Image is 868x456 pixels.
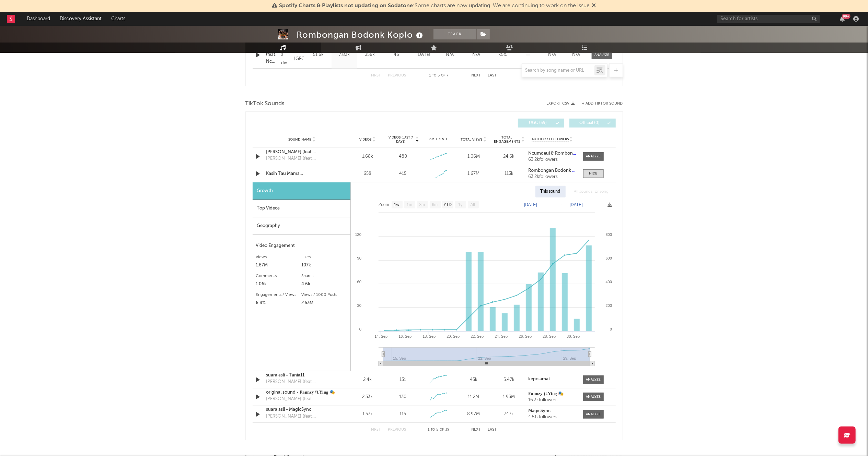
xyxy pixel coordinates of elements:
button: Last [488,428,497,432]
a: Kasih Tau Mama ([PERSON_NAME]) [266,170,338,177]
div: N/A [542,51,563,58]
a: Dashboard [22,12,55,26]
button: First [371,428,381,432]
text: → [558,202,563,207]
div: WARKOP, a division of Warner Music Indonesia, © 2025 Warner Music Indonesia [281,43,291,67]
div: Video Engagement [256,242,347,250]
text: [DATE] [524,202,537,207]
div: 63.2k followers [528,175,576,179]
div: Top Videos [253,200,350,217]
text: 3m [419,203,425,207]
div: <5% [491,51,514,58]
div: 16.3k followers [528,398,576,403]
a: Charts [106,12,130,26]
span: Author / Followers [532,137,569,142]
text: 1w [394,203,399,207]
text: 1m [406,203,412,207]
text: All [470,203,475,207]
div: 4.6k [301,280,347,288]
div: Geography [253,217,350,235]
div: Comments [256,272,302,280]
text: 400 [605,280,612,284]
span: Videos (last 7 days) [387,135,415,144]
button: Export CSV [547,101,575,106]
strong: kepo amat [528,377,550,381]
div: Shares [301,272,347,280]
text: 22. Sep [471,334,484,338]
div: 131 [400,376,406,383]
div: Likes [301,253,347,261]
div: 6.8% [256,299,302,307]
button: 99+ [840,16,845,22]
span: Spotify Charts & Playlists not updating on Sodatone [279,3,413,9]
button: + Add TikTok Sound [575,102,623,106]
text: 18. Sep [423,334,436,338]
a: Rombongan Bodonk Koplo [528,168,576,173]
div: 480 [399,153,407,160]
span: Dismiss [592,3,596,9]
a: Discovery Assistant [55,12,106,26]
div: N/A [439,51,462,58]
span: TikTok Sounds [245,100,285,108]
a: suara asli - Tania11 [266,372,338,379]
button: Official(0) [569,119,616,128]
div: This sound [535,186,566,197]
div: 51.6k [308,51,330,58]
div: N/A [465,51,488,58]
div: Growth [253,182,350,200]
a: [PERSON_NAME] (feat. Ncum) - Breakbeat BKB Version [266,45,278,65]
div: 46 [385,51,409,58]
text: 16. Sep [398,334,412,338]
text: 26. Sep [519,334,532,338]
div: 356k [359,51,381,58]
div: 5.47k [493,376,525,383]
strong: Ncumdeui & Rombongan Bodonk Koplo [528,151,611,156]
div: Rombongan Bodonk Koplo [297,29,425,40]
div: 4.51k followers [528,415,576,420]
div: 2.33k [352,394,384,400]
div: [DATE] [412,51,435,58]
span: Sound Name [289,137,312,142]
span: : Some charts are now updating. We are continuing to work on the issue [279,3,590,9]
div: 1.93M [493,394,525,400]
text: YTD [443,203,452,207]
button: Track [433,29,476,39]
div: Views / 1000 Posts [301,291,347,299]
div: [PERSON_NAME] (feat. [GEOGRAPHIC_DATA]) [266,379,338,385]
div: 1.06M [458,153,489,160]
div: 130 [399,394,406,400]
div: 24.6k [493,153,525,160]
div: All sounds for song [569,186,614,197]
div: [PERSON_NAME] (feat. [GEOGRAPHIC_DATA]) [266,155,338,162]
a: original sound - 𝐅𝐚𝐧𝐧𝐳𝐲 𝖋𝖙.𝐘𝐢𝐧𝐠 🎭 [266,389,338,396]
div: [PERSON_NAME] (feat. [GEOGRAPHIC_DATA]) [266,396,338,403]
button: UGC(39) [518,119,564,128]
div: 658 [352,170,384,177]
strong: 𝐅𝐚𝐧𝐧𝐳𝐲 𝖋𝖙.𝐘𝐢𝐧𝐠 🎭 [528,392,564,396]
strong: Rombongan Bodonk Koplo [528,168,584,173]
div: 11.2M [458,394,489,400]
div: 99 + [842,14,850,19]
div: 7.83k [333,51,356,58]
a: suara asli - MagicSync [266,406,338,413]
div: 2.4k [352,376,384,383]
text: 120 [355,232,361,237]
text: 600 [605,256,612,260]
div: [PERSON_NAME] (feat. [GEOGRAPHIC_DATA]) [266,149,338,156]
a: 𝐅𝐚𝐧𝐧𝐳𝐲 𝖋𝖙.𝐘𝐢𝐧𝐠 🎭 [528,392,576,396]
div: 1.06k [256,280,302,288]
div: 8.97M [458,411,489,418]
div: 1.57k [352,411,384,418]
span: to [431,428,435,431]
div: 1 5 39 [420,426,458,434]
strong: MagicSync [528,409,551,413]
div: 1.68k [352,153,384,160]
div: 1.67M [256,261,302,269]
div: N/A [566,51,587,58]
text: [DATE] [570,202,583,207]
button: + Add TikTok Sound [582,102,623,106]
